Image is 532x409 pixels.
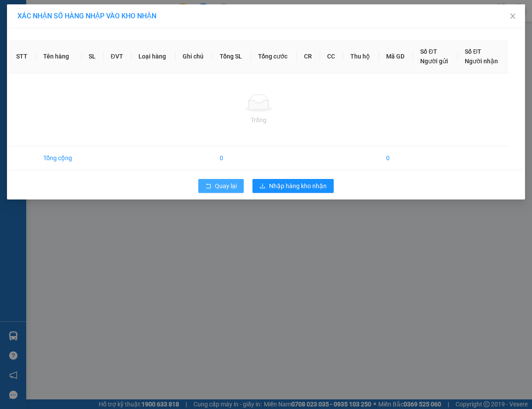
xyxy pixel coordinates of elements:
[320,40,343,73] th: CC
[509,13,516,20] span: close
[198,179,244,193] button: rollbackQuay lại
[465,48,481,55] span: Số ĐT
[104,40,131,73] th: ĐVT
[17,12,156,20] span: XÁC NHẬN SỐ HÀNG NHẬP VÀO KHO NHẬN
[9,40,36,73] th: STT
[215,181,237,191] span: Quay lại
[16,115,501,125] div: Trống
[379,146,414,170] td: 0
[36,146,82,170] td: Tổng cộng
[131,40,176,73] th: Loại hàng
[259,183,266,190] span: download
[213,40,251,73] th: Tổng SL
[252,179,334,193] button: downloadNhập hàng kho nhận
[82,40,104,73] th: SL
[420,58,448,65] span: Người gửi
[343,40,379,73] th: Thu hộ
[251,40,297,73] th: Tổng cước
[205,183,211,190] span: rollback
[269,181,327,191] span: Nhập hàng kho nhận
[36,40,82,73] th: Tên hàng
[379,40,414,73] th: Mã GD
[297,40,320,73] th: CR
[501,4,525,29] button: Close
[465,58,498,65] span: Người nhận
[176,40,213,73] th: Ghi chú
[420,48,437,55] span: Số ĐT
[213,146,251,170] td: 0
